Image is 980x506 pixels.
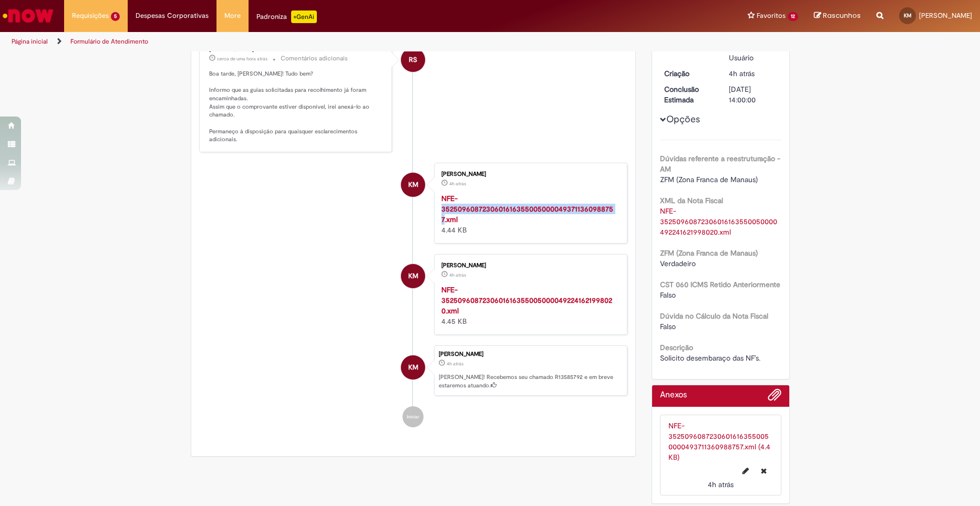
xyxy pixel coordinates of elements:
time: 01/10/2025 12:30:05 [449,181,466,187]
a: Página inicial [12,37,48,46]
a: NFE-35250960872306016163550050000492241621998020.xml [441,285,612,315]
span: KM [408,263,418,289]
span: Rascunhos [823,10,861,20]
span: KM [408,355,418,380]
time: 01/10/2025 12:30:14 [729,69,755,78]
div: [DATE] 14:00:00 [729,84,778,105]
div: [PERSON_NAME] [441,262,616,269]
b: Dúvida no Cálculo da Nota Fiscal [660,311,768,321]
span: Falso [660,290,676,300]
dt: Criação [656,68,721,79]
time: 01/10/2025 15:48:05 [217,56,267,62]
div: 4.45 KB [441,284,616,326]
b: Dúvidas referente a reestruturação - AM [660,154,780,174]
a: NFE-35250960872306016163550050000493711360988757.xml (4.4 KB) [668,421,770,462]
p: Boa tarde, [PERSON_NAME]! Tudo bem? Informo que as guias solicitadas para recolhimento já foram e... [209,70,384,144]
a: Formulário de Atendimento [70,37,148,46]
li: Karen Vargas Martins [199,345,628,396]
div: Karen Vargas Martins [401,355,425,379]
span: Despesas Corporativas [136,10,209,21]
span: More [224,10,241,21]
span: Favoritos [757,10,786,21]
ul: Histórico de tíquete [199,27,628,438]
b: XML da Nota Fiscal [660,196,723,205]
b: ZFM (Zona Franca de Manaus) [660,248,758,258]
span: cerca de uma hora atrás [217,56,267,62]
a: Rascunhos [814,11,861,21]
a: NFE-35250960872306016163550050000493711360988757.xml [441,194,613,224]
time: 01/10/2025 12:30:14 [447,361,463,367]
small: Comentários adicionais [281,54,348,63]
span: Solicito desembaraço das NF's. [660,353,760,363]
div: Rafael SoaresDaSilva [401,48,425,72]
h2: Anexos [660,391,687,400]
span: 4h atrás [708,480,734,489]
time: 01/10/2025 12:30:05 [708,480,734,489]
button: Excluir NFE-35250960872306016163550050000493711360988757.xml [755,462,773,479]
span: KM [904,12,912,19]
p: +GenAi [291,10,317,23]
span: [PERSON_NAME] [919,11,972,20]
div: 4.44 KB [441,193,616,235]
div: 01/10/2025 12:30:14 [729,68,778,79]
div: Karen Vargas Martins [401,264,425,288]
span: 4h atrás [729,69,755,78]
a: Download de NFE-35250960872306016163550050000492241621998020.xml [660,206,777,237]
span: ZFM (Zona Franca de Manaus) [660,175,758,184]
span: 12 [788,12,798,21]
div: Pendente Usuário [729,42,778,63]
button: Adicionar anexos [768,388,781,407]
dt: Conclusão Estimada [656,84,721,105]
p: [PERSON_NAME]! Recebemos seu chamado R13585792 e em breve estaremos atuando. [439,373,622,389]
img: ServiceNow [1,5,55,26]
span: Requisições [72,10,109,21]
span: 4h atrás [449,272,466,278]
span: 5 [111,12,120,21]
b: Descrição [660,343,693,352]
div: [PERSON_NAME] [439,351,622,357]
span: RS [409,47,417,72]
span: 4h atrás [447,361,463,367]
button: Editar nome de arquivo NFE-35250960872306016163550050000493711360988757.xml [736,462,755,479]
div: [PERSON_NAME] [441,171,616,177]
span: Verdadeiro [660,259,696,268]
span: 4h atrás [449,181,466,187]
span: KM [408,172,418,197]
div: Karen Vargas Martins [401,173,425,197]
b: CST 060 ICMS Retido Anteriormente [660,280,780,289]
div: Padroniza [256,10,317,23]
ul: Trilhas de página [8,32,645,51]
span: Falso [660,322,676,331]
